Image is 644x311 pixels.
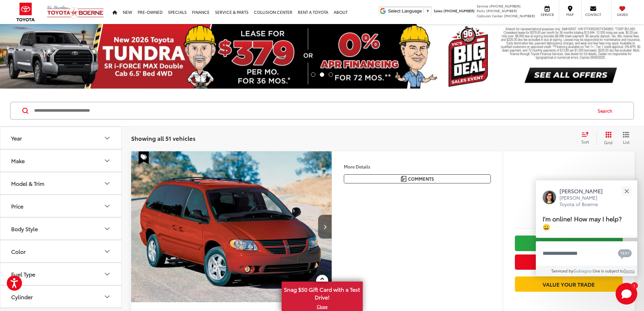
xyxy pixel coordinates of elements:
div: Fuel Type [11,271,35,277]
span: I'm online! How may I help? 😀 [543,214,622,231]
button: Select sort value [578,131,596,145]
div: Make [103,157,111,165]
span: Collision Center [477,13,503,18]
span: Showing all 51 vehicles [131,134,195,142]
svg: Text [618,248,632,259]
span: Contact [585,12,601,17]
p: [PERSON_NAME] Toyota of Boerne [559,195,610,208]
button: PricePrice [0,195,122,217]
button: Get Price Now [515,254,623,270]
span: Snag $50 Gift Card with a Test Drive! [282,282,362,303]
span: Sort [581,139,589,145]
h4: More Details [344,164,491,169]
div: Body Style [103,225,111,233]
span: List [623,139,629,145]
span: $1,700 [515,189,623,206]
button: MakeMake [0,150,122,172]
span: [PHONE_NUMBER] [444,8,475,13]
div: Year [103,134,111,142]
button: Comments [344,174,491,183]
p: [PERSON_NAME] [559,187,610,195]
div: Color [103,247,111,256]
div: Color [11,248,26,254]
div: Close[PERSON_NAME][PERSON_NAME] Toyota of BoerneI'm online! How may I help? 😀Type your messageCha... [536,180,637,276]
button: Fuel TypeFuel Type [0,263,122,285]
button: ColorColor [0,240,122,262]
span: Comments [408,176,434,182]
div: 2006 Dodge Grand Caravan SXT 0 [131,151,332,302]
button: CylinderCylinder [0,286,122,308]
button: Toggle Chat Window [616,283,637,305]
img: 2006 Dodge Grand Caravan SXT [131,151,332,303]
span: Grid [604,139,613,145]
span: ▼ [426,8,430,14]
svg: Start Chat [616,283,637,305]
div: Model & Trim [103,179,111,187]
span: Service [477,3,488,8]
div: Fuel Type [103,270,111,278]
div: Body Style [11,225,38,232]
button: Model & TrimModel & Trim [0,172,122,194]
img: Comments [401,176,406,182]
a: Value Your Trade [515,276,623,292]
span: [PHONE_NUMBER] [486,8,517,13]
button: Grid View [596,131,618,145]
button: Search [591,102,622,119]
div: Make [11,157,25,164]
div: Model & Trim [11,180,44,186]
span: Serviced by [551,268,573,273]
span: Saved [615,12,630,17]
span: Use is subject to [593,268,624,273]
span: [DATE] Price: [515,209,623,216]
textarea: Type your message [536,241,637,266]
button: YearYear [0,127,122,149]
div: Year [11,135,22,141]
span: 1 [634,284,635,287]
span: Map [563,12,577,17]
div: Cylinder [103,293,111,301]
button: List View [618,131,635,145]
div: Cylinder [11,293,33,300]
img: Vic Vaughan Toyota of Boerne [47,5,104,19]
span: Sales [434,8,443,13]
a: Terms [624,268,635,273]
span: Parts [477,8,485,13]
span: Special [139,151,149,164]
span: Service [540,12,555,17]
a: Check Availability [515,236,623,251]
a: Select Language​ [388,8,430,14]
a: Gubagoo. [573,268,593,273]
button: Chat with SMS [616,246,634,261]
span: [PHONE_NUMBER] [490,3,521,8]
input: Search by Make, Model, or Keyword [33,103,591,119]
button: Body StyleBody Style [0,218,122,240]
a: 2006 Dodge Grand Caravan SXT2006 Dodge Grand Caravan SXT2006 Dodge Grand Caravan SXT2006 Dodge Gr... [131,151,332,302]
span: Select Language [388,8,422,14]
span: [PHONE_NUMBER] [504,13,535,18]
div: Price [11,203,23,209]
button: Close [619,184,634,198]
button: Next image [318,215,332,239]
div: Price [103,202,111,210]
